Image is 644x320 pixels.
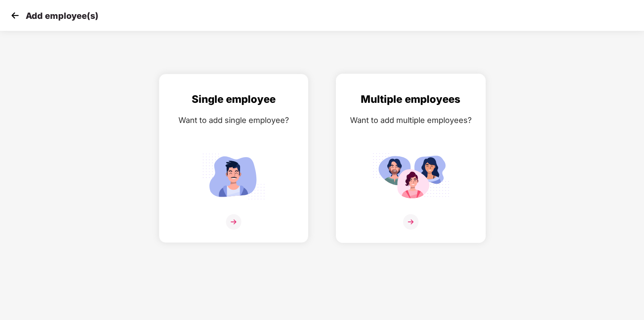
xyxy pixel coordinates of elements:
img: svg+xml;base64,PHN2ZyB4bWxucz0iaHR0cDovL3d3dy53My5vcmcvMjAwMC9zdmciIGlkPSJNdWx0aXBsZV9lbXBsb3llZS... [372,150,449,203]
img: svg+xml;base64,PHN2ZyB4bWxucz0iaHR0cDovL3d3dy53My5vcmcvMjAwMC9zdmciIHdpZHRoPSIzMCIgaGVpZ2h0PSIzMC... [9,9,21,22]
div: Single employee [168,91,300,108]
img: svg+xml;base64,PHN2ZyB4bWxucz0iaHR0cDovL3d3dy53My5vcmcvMjAwMC9zdmciIGlkPSJTaW5nbGVfZW1wbG95ZWUiIH... [195,150,272,203]
div: Multiple employees [345,91,477,108]
div: Want to add single employee? [168,114,300,126]
div: Want to add multiple employees? [345,114,477,126]
img: svg+xml;base64,PHN2ZyB4bWxucz0iaHR0cDovL3d3dy53My5vcmcvMjAwMC9zdmciIHdpZHRoPSIzNiIgaGVpZ2h0PSIzNi... [403,214,418,230]
img: svg+xml;base64,PHN2ZyB4bWxucz0iaHR0cDovL3d3dy53My5vcmcvMjAwMC9zdmciIHdpZHRoPSIzNiIgaGVpZ2h0PSIzNi... [226,214,241,230]
p: Add employee(s) [26,11,98,21]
